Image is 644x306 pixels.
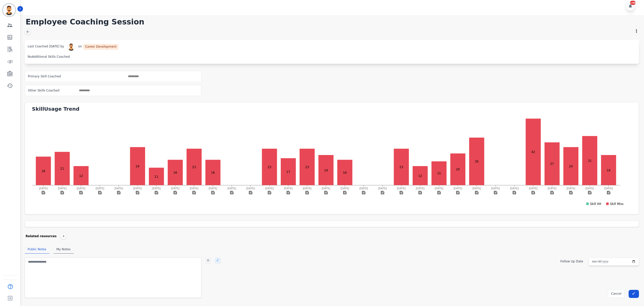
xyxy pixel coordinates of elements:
[284,187,292,190] text: [DATE]
[585,187,594,190] text: [DATE]
[60,167,64,170] text: 21
[397,187,406,190] text: [DATE]
[560,260,583,263] label: Follow Up Date
[136,165,139,168] text: 24
[510,187,519,190] text: [DATE]
[590,202,601,206] text: Skill Hit
[604,187,613,190] text: [DATE]
[61,233,67,239] div: +
[359,187,368,190] text: [DATE]
[529,187,537,190] text: [DATE]
[114,187,123,190] text: [DATE]
[267,165,271,169] text: 23
[630,1,636,5] div: +99
[475,160,478,163] text: 30
[211,171,215,174] text: 16
[607,169,610,172] text: 19
[39,187,47,190] text: [DATE]
[418,174,422,178] text: 12
[26,17,144,26] h1: Employee Coaching Session
[154,175,158,178] text: 11
[28,85,60,96] div: Other Skills Coached
[548,187,556,190] text: [DATE]
[305,165,309,169] text: 23
[286,170,290,174] text: 17
[79,174,83,178] text: 12
[152,187,160,190] text: [DATE]
[28,53,70,61] div: No Additional Skills Coached
[531,150,535,154] text: 42
[28,43,636,51] div: Last Coached by on
[83,44,119,50] div: Career Development
[416,187,424,190] text: [DATE]
[77,187,85,190] text: [DATE]
[265,187,274,190] text: [DATE]
[126,74,200,79] ul: selected options
[53,245,74,254] div: My Notes
[3,4,15,16] img: Bordered avatar
[343,171,346,174] text: 16
[171,187,179,190] text: [DATE]
[58,187,66,190] text: [DATE]
[378,187,387,190] text: [DATE]
[77,88,108,93] ul: selected options
[190,187,198,190] text: [DATE]
[629,290,639,298] button: ✓
[491,187,500,190] text: [DATE]
[208,187,217,190] text: [DATE]
[550,162,554,166] text: 27
[610,202,623,206] text: Skill Miss
[608,290,625,298] button: Cancel
[173,171,177,174] text: 16
[399,165,403,169] text: 23
[67,43,75,51] img: avatar
[41,169,45,173] text: 18
[227,187,236,190] text: [DATE]
[435,187,443,190] text: [DATE]
[569,165,573,168] text: 24
[246,187,255,190] text: [DATE]
[133,187,142,190] text: [DATE]
[456,168,460,171] text: 20
[324,169,328,172] text: 19
[472,187,481,190] text: [DATE]
[632,291,636,295] div: ✓
[437,172,441,175] text: 15
[95,187,104,190] text: [DATE]
[303,187,311,190] text: [DATE]
[25,245,49,254] div: Public Notes
[321,187,330,190] text: [DATE]
[49,43,60,51] span: [DATE]
[453,187,462,190] text: [DATE]
[26,233,57,239] div: Related resources
[32,105,639,112] div: Skill Usage Trend
[588,159,592,163] text: 31
[567,187,575,190] text: [DATE]
[340,187,349,190] text: [DATE]
[215,258,221,263] div: ✓
[205,258,211,263] div: ✕
[192,165,196,169] text: 23
[28,71,61,82] div: Primary Skill Coached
